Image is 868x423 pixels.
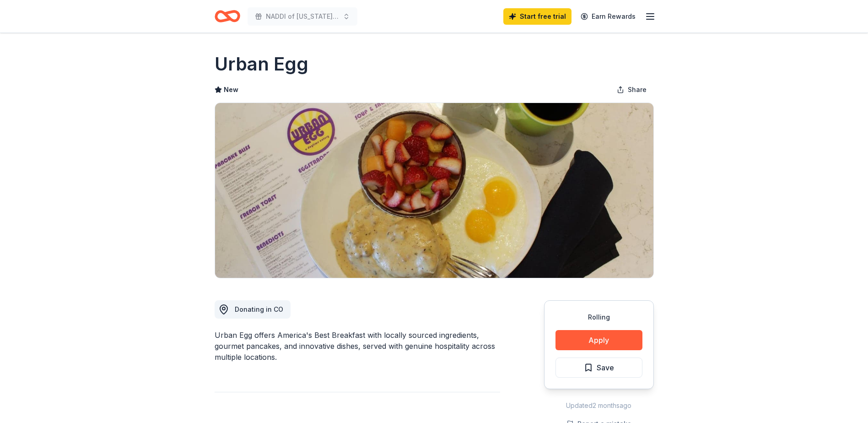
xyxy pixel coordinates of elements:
[555,358,642,378] button: Save
[575,8,641,25] a: Earn Rewards
[544,400,654,411] div: Updated 2 months ago
[224,84,238,95] span: New
[597,362,614,374] span: Save
[235,305,283,313] span: Donating in CO
[555,330,642,350] button: Apply
[266,11,339,22] span: NADDI of [US_STATE] Annual Conference
[215,330,500,363] div: Urban Egg offers America's Best Breakfast with locally sourced ingredients, gourmet pancakes, and...
[215,51,308,77] h1: Urban Egg
[503,8,571,25] a: Start free trial
[215,103,653,278] img: Image for Urban Egg
[555,312,642,323] div: Rolling
[215,5,240,27] a: Home
[248,7,357,26] button: NADDI of [US_STATE] Annual Conference
[609,81,654,99] button: Share
[628,84,647,95] span: Share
